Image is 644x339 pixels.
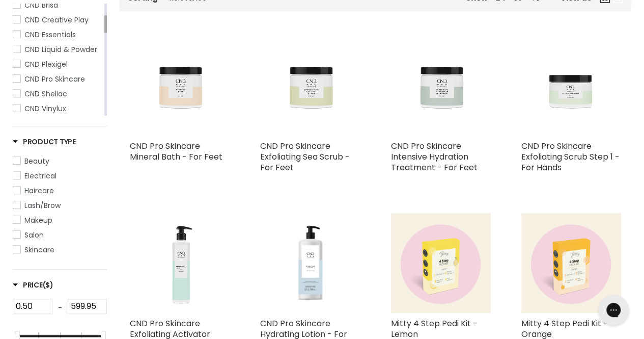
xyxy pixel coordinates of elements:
a: CND Essentials [13,29,102,40]
input: Min Price [13,299,52,314]
a: Lash/Brow [13,200,107,211]
a: CND Shellac [13,88,102,99]
a: CND Liquid & Powder [13,44,102,55]
iframe: Gorgias live chat messenger [593,291,634,329]
a: Electrical [13,170,107,181]
a: CND Pro Skincare Mineral Bath - For Feet [130,140,222,163]
a: CND Pro Skincare [13,73,102,85]
span: CND Pro Skincare [24,74,85,84]
div: - [52,299,68,317]
a: Skincare [13,244,107,255]
a: CND Pro Skincare Exfoliating Scrub Step 1 - For Hands [521,140,620,173]
img: Mitty 4 Step Pedi Kit - Lemon [391,213,491,313]
span: ($) [43,280,53,290]
span: Beauty [24,156,49,166]
span: CND Creative Play [24,15,89,25]
h3: Price($) [13,280,53,290]
span: CND Shellac [24,89,67,99]
span: CND Liquid & Powder [24,44,97,55]
a: Beauty [13,155,107,167]
img: CND Pro Skincare Hydrating Lotion - For Hands & Feet [260,213,360,313]
span: Salon [24,230,44,240]
img: Mitty 4 Step Pedi Kit - Orange [521,213,621,313]
a: CND Vinylux [13,103,102,114]
a: CND Creative Play [13,14,102,25]
a: CND Pro Skincare Exfoliating Sea Scrub - For Feet [260,140,350,173]
img: CND Pro Skincare Intensive Hydration Treatment - For Feet [391,36,491,136]
input: Max Price [68,299,107,314]
img: CND Pro Skincare Exfoliating Activator Step 2 - For Hands [130,213,230,313]
a: CND Plexigel [13,59,102,70]
span: Lash/Brow [24,200,61,211]
span: Price [13,280,53,290]
img: CND Pro Skincare Exfoliating Scrub Step 1 - For Hands [521,36,621,136]
a: Makeup [13,215,107,226]
span: CND Essentials [24,30,76,40]
img: CND Pro Skincare Mineral Bath - For Feet [130,36,230,136]
span: CND Vinylux [24,103,66,114]
a: Haircare [13,185,107,196]
span: CND Plexigel [24,59,68,69]
span: Haircare [24,186,54,196]
span: Makeup [24,215,52,225]
h3: Product Type [13,137,76,147]
img: CND Pro Skincare Exfoliating Sea Scrub - For Feet [260,36,360,136]
a: CND Pro Skincare Intensive Hydration Treatment - For Feet [391,140,478,173]
span: Skincare [24,245,54,255]
span: Electrical [24,171,57,181]
a: Salon [13,229,107,241]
